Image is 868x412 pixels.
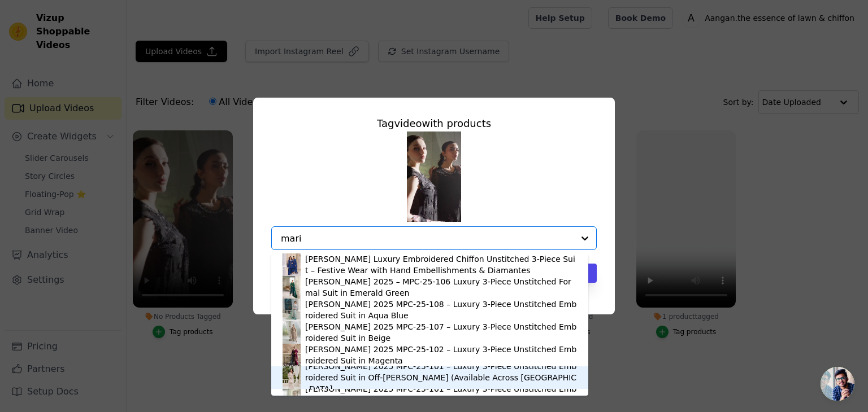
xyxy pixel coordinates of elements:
[407,132,461,222] img: tn-cf56d8523c1344bc924799da505285cf.png
[283,389,301,411] img: product thumbnail
[283,276,301,299] img: product thumbnail
[305,276,577,299] div: [PERSON_NAME] 2025 – MPC-25-106 Luxury 3-Piece Unstitched Formal Suit in Emerald Green
[821,367,854,401] div: Open chat
[305,299,577,321] div: [PERSON_NAME] 2025 MPC-25-108 – Luxury 3-Piece Unstitched Embroidered Suit in Aqua Blue
[283,253,301,276] img: product thumbnail
[283,366,301,389] img: product thumbnail
[305,344,577,366] div: [PERSON_NAME] 2025 MPC-25-102 – Luxury 3-Piece Unstitched Embroidered Suit in Magenta
[305,361,577,395] div: [PERSON_NAME] 2025 MPC-25-101 – Luxury 3-Piece Unstitched Embroidered Suit in Off-[PERSON_NAME] (...
[305,253,577,276] div: [PERSON_NAME] Luxury Embroidered Chiffon Unstitched 3-Piece Suit – Festive Wear with Hand Embelli...
[283,321,301,344] img: product thumbnail
[283,344,301,366] img: product thumbnail
[271,116,597,132] div: Tag video with products
[281,233,574,244] input: Search by product title or paste product URL
[305,321,577,344] div: [PERSON_NAME] 2025 MPC-25-107 – Luxury 3-Piece Unstitched Embroidered Suit in Beige
[283,299,301,321] img: product thumbnail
